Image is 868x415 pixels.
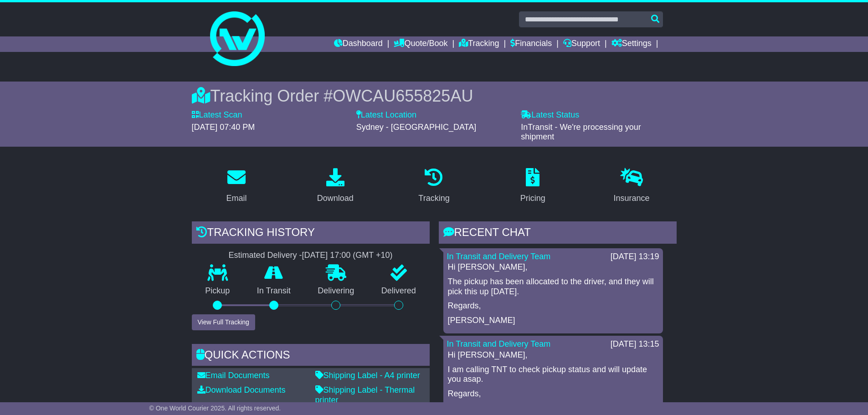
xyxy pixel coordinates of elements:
a: Pricing [514,165,551,208]
a: Quote/Book [394,36,447,52]
a: Tracking [412,165,455,208]
div: [DATE] 17:00 (GMT +10) [302,251,393,261]
div: Download [317,192,354,205]
a: In Transit and Delivery Team [447,339,551,348]
p: Regards, [448,301,658,311]
button: View Full Tracking [192,314,255,330]
div: RECENT CHAT [439,221,677,246]
a: Settings [611,36,652,52]
div: Tracking [418,192,449,205]
p: Hi [PERSON_NAME], [448,350,658,360]
label: Latest Location [356,110,416,120]
p: Delivered [368,286,430,296]
a: Download Documents [197,385,286,395]
a: Tracking [459,36,499,52]
span: [DATE] 07:40 PM [192,123,255,132]
p: Hi [PERSON_NAME], [448,262,658,272]
span: InTransit - We're processing your shipment [521,123,641,142]
p: Delivering [304,286,368,296]
p: In Transit [243,286,304,296]
div: Tracking history [192,221,430,246]
span: Sydney - [GEOGRAPHIC_DATA] [356,123,476,132]
a: Financials [510,36,552,52]
p: Pickup [192,286,244,296]
div: Pricing [520,192,545,205]
div: Insurance [614,192,650,205]
p: Regards, [448,389,658,399]
div: Quick Actions [192,344,430,369]
label: Latest Scan [192,110,242,120]
label: Latest Status [521,110,579,120]
div: Tracking Order # [192,86,677,106]
a: Email [220,165,252,208]
div: Estimated Delivery - [192,251,430,261]
div: [DATE] 13:15 [611,339,659,349]
p: I am calling TNT to check pickup status and will update you asap. [448,365,658,384]
a: Shipping Label - Thermal printer [315,385,415,405]
a: Support [563,36,600,52]
p: [PERSON_NAME] [448,316,658,326]
span: © One World Courier 2025. All rights reserved. [149,405,281,412]
div: [DATE] 13:19 [611,252,659,262]
a: Dashboard [334,36,383,52]
a: In Transit and Delivery Team [447,252,551,261]
p: The pickup has been allocated to the driver, and they will pick this up [DATE]. [448,277,658,297]
a: Shipping Label - A4 printer [315,371,420,380]
div: Email [226,192,247,205]
a: Email Documents [197,371,270,380]
span: OWCAU655825AU [333,87,473,105]
a: Download [311,165,360,208]
a: Insurance [608,165,656,208]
